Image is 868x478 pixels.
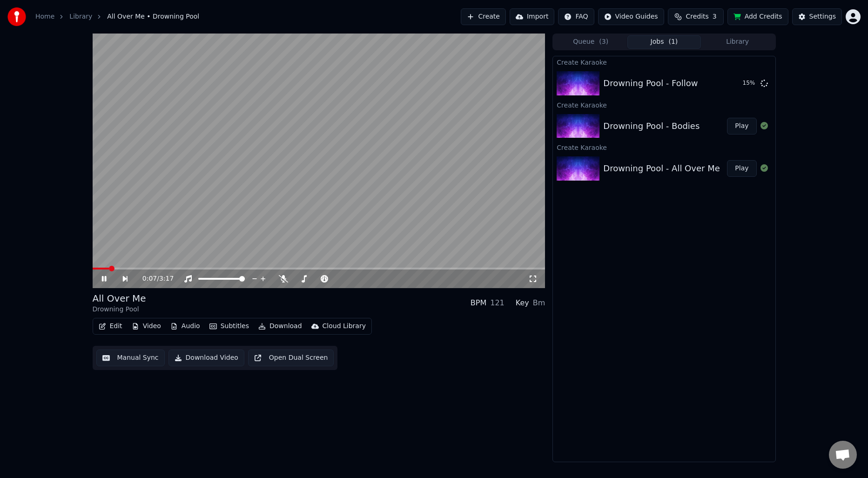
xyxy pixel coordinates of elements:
div: Drowning Pool [93,305,146,314]
div: Settings [809,12,836,21]
div: BPM [471,297,486,309]
span: Credits [686,12,708,21]
div: Create Karaoke [553,99,775,110]
div: / [142,274,165,283]
div: 121 [490,297,505,309]
button: Open Dual Screen [248,350,334,366]
div: Cloud Library [323,322,366,331]
span: ( 3 ) [599,37,608,47]
button: Manual Sync [96,350,165,366]
button: Library [701,35,774,49]
a: Home [35,12,54,21]
button: FAQ [558,8,594,25]
button: Play [727,160,756,177]
div: Drowning Pool - Follow [603,77,698,90]
button: Subtitles [206,320,253,333]
button: Play [727,118,756,135]
div: Drowning Pool - Bodies [603,120,700,133]
span: 0:07 [142,274,157,283]
div: Bm [533,297,545,309]
button: Credits3 [668,8,724,25]
span: ( 1 ) [668,37,678,47]
button: Video Guides [598,8,664,25]
button: Queue [554,35,627,49]
button: Audio [167,320,204,333]
button: Import [510,8,554,25]
div: Open chat [829,441,857,469]
div: Drowning Pool - All Over Me [603,162,720,175]
div: All Over Me [93,292,146,305]
button: Download Video [168,350,244,366]
button: Edit [95,320,126,333]
button: Video [128,320,165,333]
div: Create Karaoke [553,56,775,67]
span: All Over Me • Drowning Pool [107,12,199,21]
span: 3 [713,12,717,21]
nav: breadcrumb [35,12,199,21]
button: Download [255,320,306,333]
span: 3:17 [159,274,174,283]
a: Library [69,12,92,21]
button: Add Credits [727,8,788,25]
button: Create [461,8,506,25]
div: Create Karaoke [553,141,775,153]
button: Jobs [627,35,701,49]
button: Settings [792,8,842,25]
div: Key [516,297,529,309]
img: youka [7,7,26,26]
div: 15 % [743,80,757,87]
